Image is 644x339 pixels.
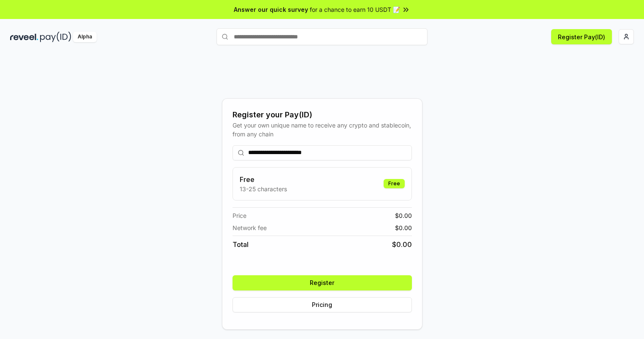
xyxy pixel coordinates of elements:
[395,211,412,220] span: $ 0.00
[233,223,267,232] span: Network fee
[233,121,412,138] div: Get your own unique name to receive any crypto and stablecoin, from any chain
[392,239,412,250] span: $ 0.00
[40,32,71,42] img: pay_id
[233,109,412,121] div: Register your Pay(ID)
[551,29,612,44] button: Register Pay(ID)
[10,32,38,42] img: reveel_dark
[395,223,412,232] span: $ 0.00
[233,297,412,312] button: Pricing
[233,239,249,250] span: Total
[233,211,246,220] span: Price
[384,179,405,188] div: Free
[240,174,287,184] h3: Free
[234,5,308,14] span: Answer our quick survey
[233,275,412,290] button: Register
[240,184,287,193] p: 13-25 characters
[73,32,97,42] div: Alpha
[310,5,400,14] span: for a chance to earn 10 USDT 📝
